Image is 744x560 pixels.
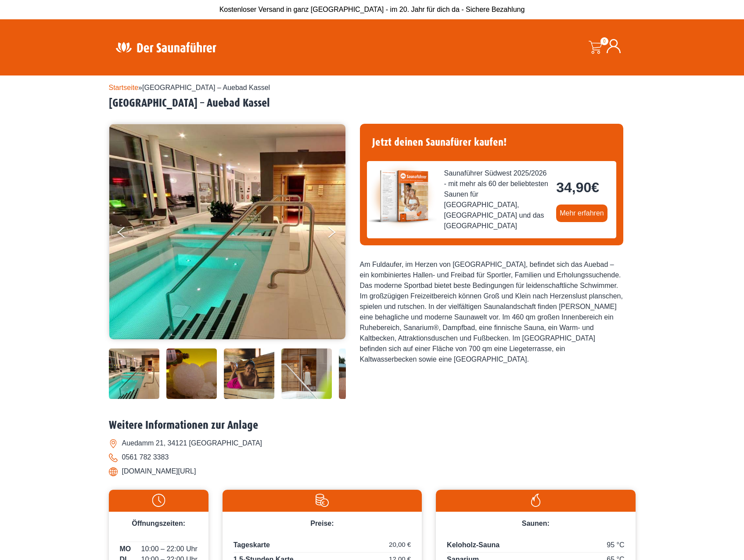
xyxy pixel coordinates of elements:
[109,97,636,110] h2: [GEOGRAPHIC_DATA] – Auebad Kassel
[118,223,140,245] button: Previous
[389,540,411,550] span: 20,00 €
[327,223,349,245] button: Next
[219,6,525,13] span: Kostenloser Versand in ganz [GEOGRAPHIC_DATA] - im 20. Jahr für dich da - Sichere Bezahlung
[444,168,550,231] span: Saunaführer Südwest 2025/2026 - mit mehr als 60 der beliebtesten Saunen für [GEOGRAPHIC_DATA], [G...
[600,37,608,45] span: 0
[440,494,631,507] img: Flamme-weiss.svg
[607,540,624,550] span: 95 °C
[141,544,198,554] span: 10:00 – 22:00 Uhr
[591,179,599,195] span: €
[109,464,636,478] li: [DOMAIN_NAME][URL]
[234,540,411,553] p: Tageskarte
[556,205,607,222] a: Mehr erfahren
[109,419,636,432] h2: Weitere Informationen zur Anlage
[227,494,417,507] img: Preise-weiss.svg
[109,84,139,91] a: Startseite
[447,541,500,549] span: Keloholz-Sauna
[367,161,437,231] img: der-saunafuehrer-2025-suedwest.jpg
[310,520,334,527] span: Preise:
[109,450,636,464] li: 0561 782 3383
[120,544,131,554] span: MO
[522,520,550,527] span: Saunen:
[142,84,270,91] span: [GEOGRAPHIC_DATA] – Auebad Kassel
[113,494,204,507] img: Uhr-weiss.svg
[556,179,599,195] bdi: 34,90
[132,520,185,527] span: Öffnungszeiten:
[109,436,636,450] li: Auedamm 21, 34121 [GEOGRAPHIC_DATA]
[367,131,616,154] h4: Jetzt deinen Saunafürer kaufen!
[109,84,270,91] span: »
[360,259,623,365] div: Am Fuldaufer, im Herzen von [GEOGRAPHIC_DATA], befindet sich das Auebad – ein kombiniertes Hallen...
